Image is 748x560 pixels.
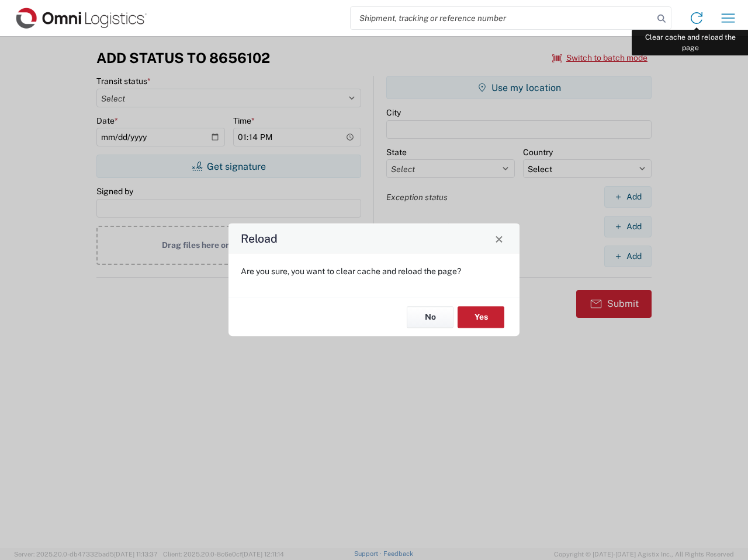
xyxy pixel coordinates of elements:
h4: Reload [241,230,278,247]
button: Close [491,230,507,247]
button: No [407,306,453,328]
button: Yes [458,306,504,328]
p: Are you sure, you want to clear cache and reload the page? [241,266,507,276]
input: Shipment, tracking or reference number [351,7,653,29]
